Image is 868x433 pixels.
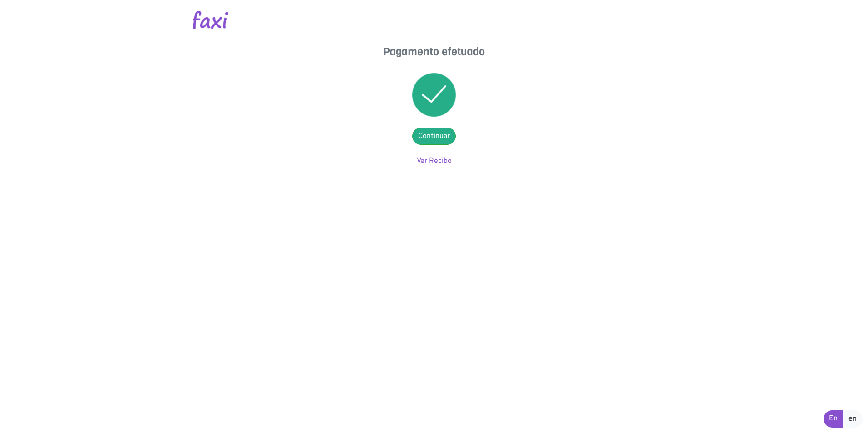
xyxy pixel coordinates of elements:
[412,128,456,145] a: Continuar
[343,45,525,59] h4: Pagamento efetuado
[843,410,863,428] a: en
[417,157,452,166] a: Ver Recibo
[412,73,456,117] img: success
[824,410,843,428] a: En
